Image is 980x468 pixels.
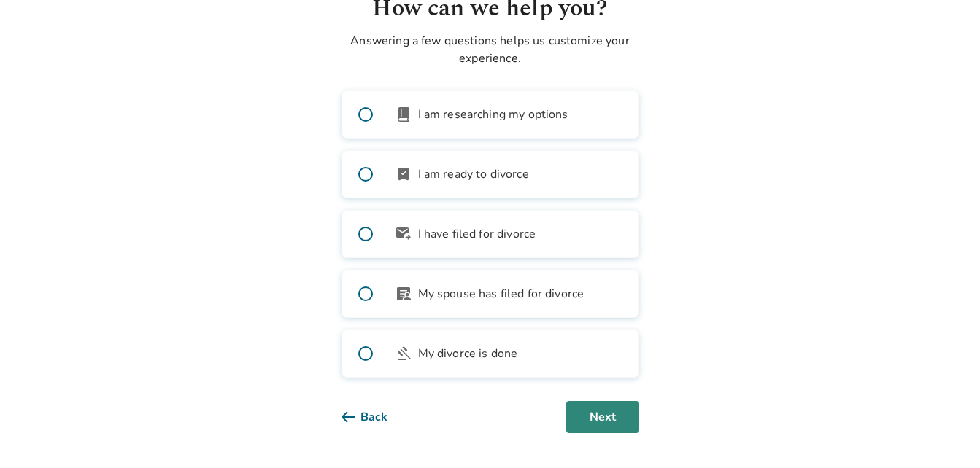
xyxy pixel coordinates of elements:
span: outgoing_mail [395,225,412,243]
span: bookmark_check [395,165,412,183]
span: I have filed for divorce [418,225,536,243]
span: I am researching my options [418,106,568,123]
span: My spouse has filed for divorce [418,285,584,303]
span: My divorce is done [418,345,518,362]
span: gavel [395,345,412,362]
button: Back [342,401,411,433]
span: article_person [395,285,412,303]
iframe: Chat Widget [907,398,980,468]
button: Next [566,401,639,433]
span: I am ready to divorce [418,165,529,183]
p: Answering a few questions helps us customize your experience. [342,32,639,67]
span: book_2 [395,106,412,123]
